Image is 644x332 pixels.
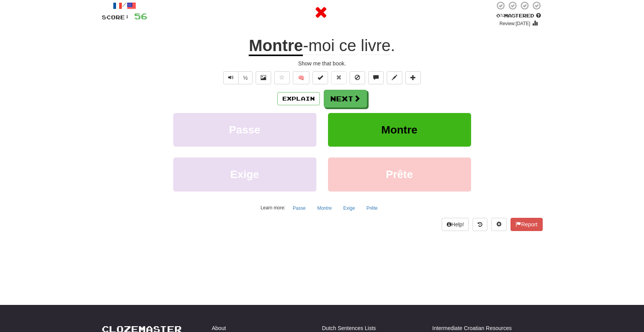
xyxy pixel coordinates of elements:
button: Ignore sentence (alt+i) [350,71,365,84]
small: Review: [DATE] [499,21,530,26]
span: Prête [386,168,413,180]
button: Prête [328,157,471,191]
span: Montre [381,124,417,136]
div: / [102,1,147,10]
button: Report [511,218,542,231]
button: Passe [173,113,316,147]
button: Prête [362,202,382,214]
button: Exige [173,157,316,191]
button: ½ [238,71,253,84]
button: Edit sentence (alt+d) [387,71,402,84]
span: Exige [230,168,259,180]
button: Set this sentence to 100% Mastered (alt+m) [313,71,328,84]
span: Passe [229,124,260,136]
button: Show image (alt+x) [256,71,271,84]
button: Discuss sentence (alt+u) [368,71,384,84]
u: Montre [249,36,303,56]
button: Add to collection (alt+a) [405,71,421,84]
span: -moi [303,36,335,55]
small: Learn more: [261,205,285,210]
span: 56 [134,11,147,21]
span: Score: [102,14,130,21]
button: Exige [339,202,359,214]
a: Dutch Sentences Lists [322,324,376,332]
a: About [212,324,226,332]
button: Favorite sentence (alt+f) [274,71,290,84]
button: Round history (alt+y) [473,218,487,231]
button: 🧠 [293,71,309,84]
span: . [303,36,395,55]
button: Montre [313,202,336,214]
span: 0 % [496,12,504,19]
div: Mastered [495,12,543,19]
button: Play sentence audio (ctl+space) [223,71,239,84]
button: Help! [442,218,469,231]
button: Montre [328,113,471,147]
button: Reset to 0% Mastered (alt+r) [331,71,347,84]
button: Next [324,90,367,108]
button: Explain [277,92,320,105]
span: ce [339,36,356,55]
div: Show me that book. [102,60,543,67]
div: Text-to-speech controls [222,71,253,84]
button: Passe [289,202,310,214]
span: livre [361,36,391,55]
a: Intermediate Croatian Resources [432,324,512,332]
